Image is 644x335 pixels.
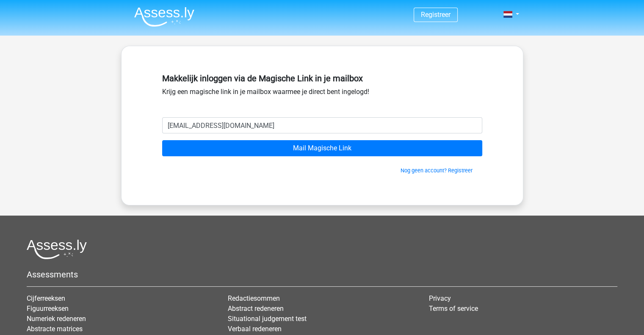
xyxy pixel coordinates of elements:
a: Privacy [429,294,451,302]
a: Redactiesommen [228,294,280,302]
a: Abstracte matrices [27,325,83,333]
a: Figuurreeksen [27,305,69,313]
h5: Assessments [27,269,617,280]
a: Situational judgement test [228,315,307,323]
a: Abstract redeneren [228,305,284,313]
a: Terms of service [429,305,478,313]
img: Assessly logo [27,239,87,259]
div: Krijg een magische link in je mailbox waarmee je direct bent ingelogd! [162,70,482,117]
h5: Makkelijk inloggen via de Magische Link in je mailbox [162,73,482,83]
input: Mail Magische Link [162,140,482,156]
a: Numeriek redeneren [27,315,86,323]
input: Email [162,117,482,133]
a: Registreer [421,11,451,19]
a: Verbaal redeneren [228,325,282,333]
img: Assessly [134,7,194,27]
a: Nog geen account? Registreer [401,167,473,174]
a: Cijferreeksen [27,294,65,302]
